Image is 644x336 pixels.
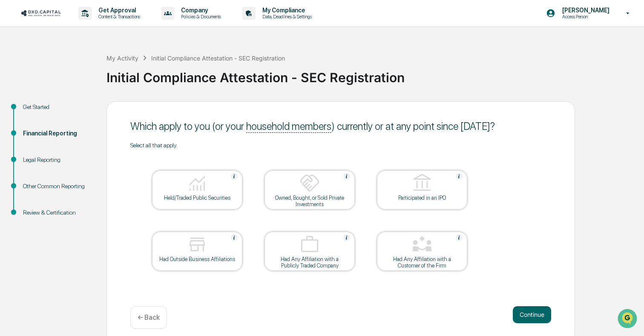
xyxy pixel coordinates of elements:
p: Company [174,7,225,14]
div: Get Started [23,103,93,112]
div: My Activity [106,55,138,62]
img: Help [456,234,463,241]
img: Help [343,173,350,180]
div: Select all that apply. [130,142,551,149]
div: Owned, Bought, or Sold Private Investments [271,195,348,207]
div: Financial Reporting [23,129,93,138]
img: 1746055101610-c473b297-6a78-478c-a979-82029cc54cd1 [9,65,24,80]
span: Pylon [85,144,103,151]
iframe: Open customer support [617,308,640,331]
div: Had Outside Business Affiliations [159,256,236,262]
img: Had Any Affiliation with a Publicly Traded Company [299,234,320,255]
img: logo [20,9,61,17]
img: Had Outside Business Affiliations [187,234,207,255]
div: Which apply to you (or your ) currently or at any point since [DATE] ? [130,120,551,132]
div: Held/Traded Public Securities [159,195,236,201]
a: 🗄️Attestations [58,104,109,119]
a: 🔎Data Lookup [5,120,57,135]
p: [PERSON_NAME] [555,7,614,14]
p: Get Approval [92,7,144,14]
span: Preclearance [17,107,55,116]
button: Start new chat [145,68,155,78]
img: Participated in an IPO [412,173,432,193]
p: Policies & Documents [174,14,225,20]
button: Continue [513,306,551,323]
div: Other Common Reporting [23,182,93,191]
div: 🗄️ [62,108,69,115]
div: Participated in an IPO [384,195,460,201]
div: 🖐️ [9,108,15,115]
p: My Compliance [256,7,316,14]
img: Help [231,234,238,241]
p: Data, Deadlines & Settings [256,14,316,20]
p: Access Person [555,14,614,20]
p: How can we help? [9,18,155,32]
div: Initial Compliance Attestation - SEC Registration [106,63,640,85]
div: We're available if you need us! [29,74,108,80]
div: Review & Certification [23,208,93,217]
img: Help [343,234,350,241]
span: Attestations [70,107,106,116]
img: Help [231,173,238,180]
div: Legal Reporting [23,155,93,164]
span: Data Lookup [17,123,54,132]
p: Content & Transactions [92,14,144,20]
div: 🔎 [9,124,15,131]
p: ← Back [138,313,160,322]
img: Had Any Affiliation with a Customer of the Firm [412,234,432,255]
u: household members [246,120,331,133]
div: Had Any Affiliation with a Publicly Traded Company [271,256,348,269]
img: Owned, Bought, or Sold Private Investments [299,173,320,193]
a: Powered byPylon [60,144,103,151]
div: Start new chat [29,65,140,74]
div: Had Any Affiliation with a Customer of the Firm [384,256,460,269]
img: Help [456,173,463,180]
a: 🖐️Preclearance [5,104,58,119]
img: Held/Traded Public Securities [187,173,207,193]
div: Initial Compliance Attestation - SEC Registration [151,55,285,62]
